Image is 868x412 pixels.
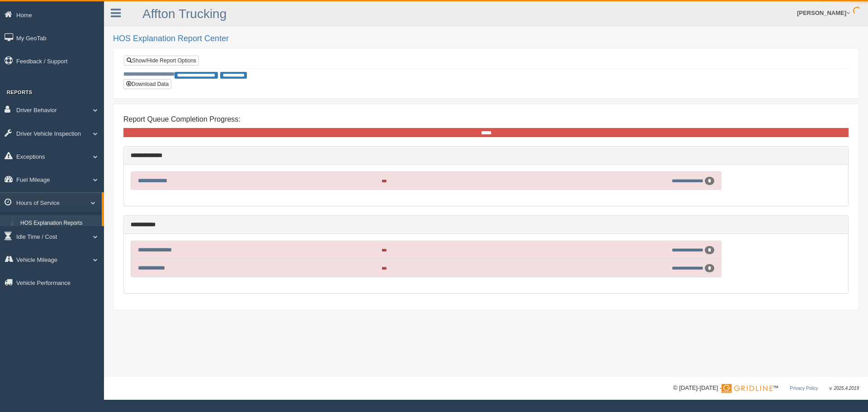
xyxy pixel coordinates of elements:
[722,384,773,393] img: Gridline
[124,56,199,66] a: Show/Hide Report Options
[790,386,818,391] a: Privacy Policy
[673,384,859,393] div: © [DATE]-[DATE] - ™
[123,79,171,89] button: Download Data
[123,115,849,123] h4: Report Queue Completion Progress:
[830,386,859,391] span: v. 2025.4.2019
[16,215,102,232] a: HOS Explanation Reports
[142,7,226,21] a: Affton Trucking
[113,34,859,43] h2: HOS Explanation Report Center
